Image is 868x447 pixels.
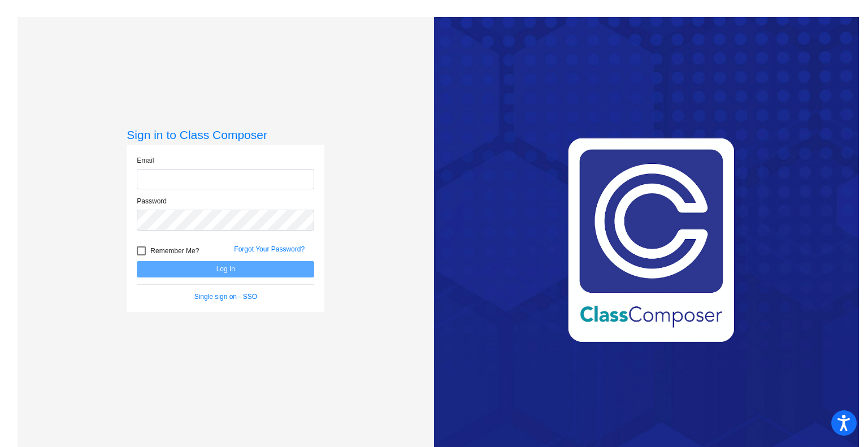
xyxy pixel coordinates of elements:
label: Email [137,155,154,166]
a: Single sign on - SSO [194,293,257,301]
h3: Sign in to Class Composer [127,128,324,142]
span: Remember Me? [150,244,199,258]
button: Log In [137,261,314,277]
a: Forgot Your Password? [234,245,305,253]
label: Password [137,196,167,206]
